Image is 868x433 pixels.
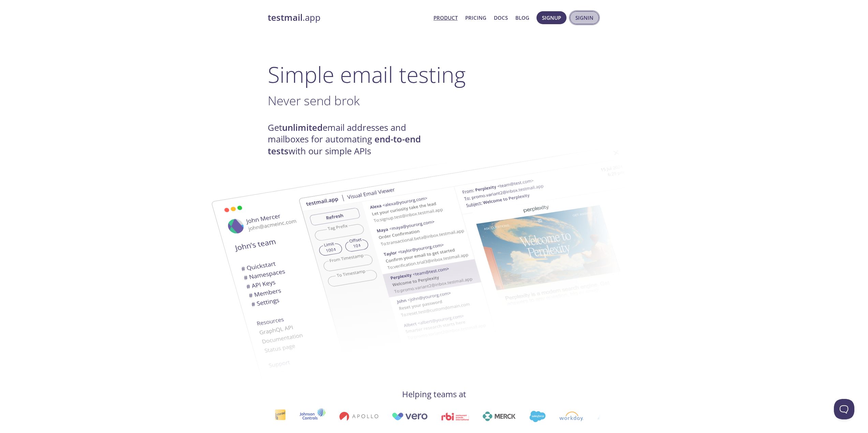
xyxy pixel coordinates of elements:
[268,122,434,157] h4: Get email addresses and mailboxes for automating with our simple APIs
[440,413,468,420] img: rbi
[528,411,544,422] img: salesforce
[433,13,458,22] a: Product
[298,136,667,366] img: testmail-email-viewer
[536,11,567,24] button: Signup
[570,11,599,24] button: Signin
[298,408,324,424] img: johnsoncontrols
[391,413,427,420] img: vero
[465,13,486,22] a: Pricing
[494,13,508,22] a: Docs
[268,12,303,24] strong: testmail
[268,92,360,109] span: Never send brok
[186,158,554,388] img: testmail-email-viewer
[575,13,593,22] span: Signin
[481,412,514,421] img: merck
[558,412,583,421] img: workday
[542,13,561,22] span: Signup
[834,399,854,419] iframe: Help Scout Beacon - Open
[268,12,428,24] a: testmail.app
[515,13,529,22] a: Blog
[268,61,601,88] h1: Simple email testing
[268,133,421,157] strong: end-to-end tests
[282,122,323,134] strong: unlimited
[268,389,601,400] h4: Helping teams at
[338,412,377,421] img: apollo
